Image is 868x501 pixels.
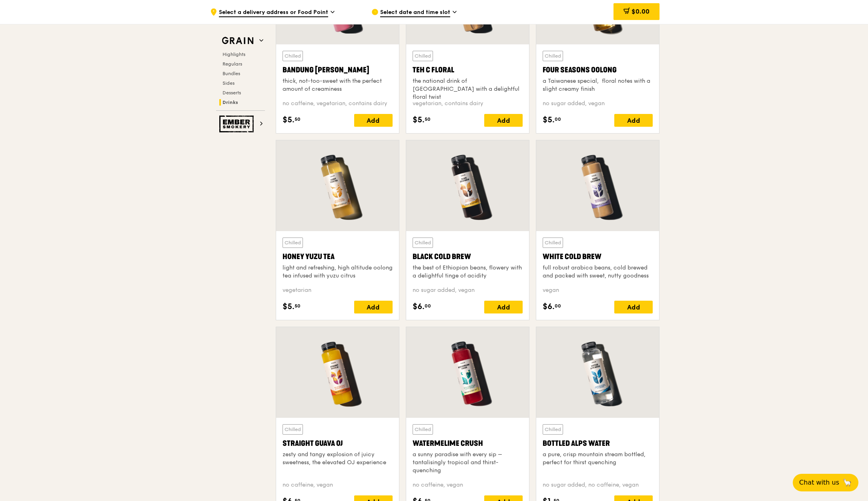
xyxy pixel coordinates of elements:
[413,424,433,435] div: Chilled
[413,238,433,248] div: Chilled
[425,116,431,122] span: 50
[543,77,653,93] div: a Taiwanese special, floral notes with a slight creamy finish
[223,80,235,86] span: Sides
[283,286,393,294] div: vegetarian
[413,264,523,280] div: the best of Ethiopian beans, flowery with a delightful tinge of acidity
[283,438,393,449] div: Straight Guava OJ
[283,238,303,248] div: Chilled
[484,114,523,127] div: Add
[413,451,523,475] div: a sunny paradise with every sip – tantalisingly tropical and thirst-quenching
[223,100,238,105] span: Drinks
[413,251,523,262] div: Black Cold Brew
[283,64,393,76] div: Bandung [PERSON_NAME]
[413,100,523,108] div: vegetarian, contains dairy
[543,238,563,248] div: Chilled
[283,100,393,108] div: no caffeine, vegetarian, contains dairy
[842,478,852,487] span: 🦙
[283,251,393,262] div: Honey Yuzu Tea
[413,64,523,76] div: Teh C Floral
[223,90,241,96] span: Desserts
[543,301,555,313] span: $6.
[413,51,433,61] div: Chilled
[283,301,295,313] span: $5.
[354,114,393,127] div: Add
[223,71,240,76] span: Bundles
[413,77,523,101] div: the national drink of [GEOGRAPHIC_DATA] with a delightful floral twist
[631,8,649,15] span: $0.00
[543,438,653,449] div: Bottled Alps Water
[413,481,523,489] div: no caffeine, vegan
[354,301,393,313] div: Add
[543,64,653,76] div: Four Seasons Oolong
[555,303,561,309] span: 00
[283,51,303,61] div: Chilled
[543,251,653,262] div: White Cold Brew
[283,481,393,489] div: no caffeine, vegan
[543,286,653,294] div: vegan
[543,424,563,435] div: Chilled
[223,52,245,57] span: Highlights
[295,303,301,309] span: 50
[543,264,653,280] div: full robust arabica beans, cold brewed and packed with sweet, nutty goodness
[543,100,653,108] div: no sugar added, vegan
[614,114,653,127] div: Add
[413,301,425,313] span: $6.
[219,116,256,132] img: Ember Smokery web logo
[219,8,328,17] span: Select a delivery address or Food Point
[413,114,425,126] span: $5.
[223,61,242,67] span: Regulars
[543,114,555,126] span: $5.
[283,451,393,467] div: zesty and tangy explosion of juicy sweetness, the elevated OJ experience
[413,438,523,449] div: Watermelime Crush
[425,303,431,309] span: 00
[283,424,303,435] div: Chilled
[283,114,295,126] span: $5.
[283,264,393,280] div: light and refreshing, high altitude oolong tea infused with yuzu citrus
[413,286,523,294] div: no sugar added, vegan
[484,301,523,313] div: Add
[614,301,653,313] div: Add
[380,8,450,17] span: Select date and time slot
[295,116,301,122] span: 50
[283,77,393,93] div: thick, not-too-sweet with the perfect amount of creaminess
[555,116,561,122] span: 00
[543,481,653,489] div: no sugar added, no caffeine, vegan
[799,478,839,487] span: Chat with us
[793,474,858,491] button: Chat with us🦙
[219,34,256,48] img: Grain web logo
[543,51,563,61] div: Chilled
[543,451,653,467] div: a pure, crisp mountain stream bottled, perfect for thirst quenching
